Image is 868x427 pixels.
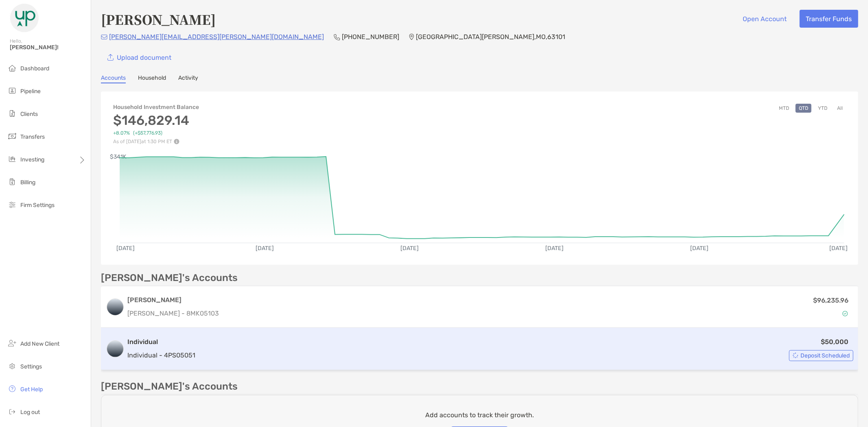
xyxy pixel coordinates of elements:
[829,245,848,252] text: [DATE]
[127,350,195,360] p: Individual - 4PS05051
[342,32,399,42] p: [PHONE_NUMBER]
[113,139,199,144] p: As of [DATE] at 1:30 PM ET
[113,104,199,111] h4: Household Investment Balance
[7,407,17,416] img: logout icon
[737,10,793,28] button: Open Account
[101,10,216,28] h4: [PERSON_NAME]
[20,156,44,163] span: Investing
[690,245,708,252] text: [DATE]
[107,341,123,357] img: logo account
[107,54,114,61] img: button icon
[7,384,17,394] img: get-help icon
[20,111,38,118] span: Clients
[109,32,324,42] p: [PERSON_NAME][EMAIL_ADDRESS][PERSON_NAME][DOMAIN_NAME]
[127,337,195,347] h3: Individual
[7,86,17,96] img: pipeline icon
[425,410,534,420] p: Add accounts to track their growth.
[7,177,17,187] img: billing icon
[20,133,45,140] span: Transfers
[7,338,17,348] img: add_new_client icon
[7,200,17,209] img: firm-settings icon
[7,63,17,73] img: dashboard icon
[20,386,43,393] span: Get Help
[138,74,166,83] a: Household
[20,409,40,416] span: Log out
[20,65,49,72] span: Dashboard
[7,109,17,118] img: clients icon
[113,113,199,128] h3: $146,829.14
[174,139,179,144] img: Performance Info
[815,104,831,113] button: YTD
[20,88,41,95] span: Pipeline
[10,44,86,51] span: [PERSON_NAME]!
[776,104,792,113] button: MTD
[800,10,858,28] button: Transfer Funds
[101,273,238,283] p: [PERSON_NAME]'s Accounts
[20,202,55,209] span: Firm Settings
[7,361,17,371] img: settings icon
[796,104,811,113] button: QTD
[793,353,798,358] img: Account Status icon
[127,295,219,305] h3: [PERSON_NAME]
[821,337,848,347] p: $50,000
[101,74,126,83] a: Accounts
[334,34,340,40] img: Phone Icon
[834,104,846,113] button: All
[416,32,565,42] p: [GEOGRAPHIC_DATA][PERSON_NAME] , MO , 63101
[20,179,35,186] span: Billing
[133,130,162,136] span: ( +$57,776.93 )
[400,245,419,252] text: [DATE]
[842,311,848,316] img: Account Status icon
[116,245,135,252] text: [DATE]
[110,153,127,160] text: $341K
[178,74,198,83] a: Activity
[101,35,107,39] img: Email Icon
[127,308,219,318] p: [PERSON_NAME] - 8MK05103
[101,48,177,66] a: Upload document
[20,363,42,370] span: Settings
[7,154,17,164] img: investing icon
[256,245,274,252] text: [DATE]
[10,3,39,33] img: Zoe Logo
[409,34,414,40] img: Location Icon
[20,340,59,347] span: Add New Client
[800,353,850,358] span: Deposit Scheduled
[7,131,17,141] img: transfers icon
[107,299,123,315] img: logo account
[813,295,848,305] p: $96,235.96
[113,130,130,136] span: +8.07%
[101,381,238,392] p: [PERSON_NAME]'s Accounts
[545,245,564,252] text: [DATE]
